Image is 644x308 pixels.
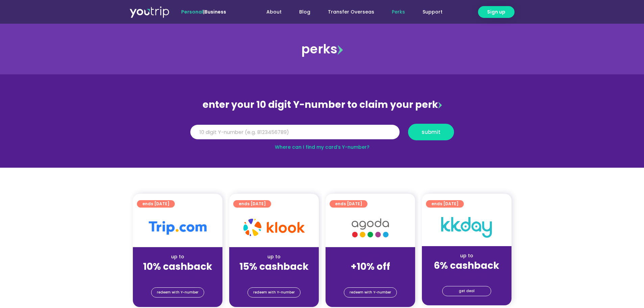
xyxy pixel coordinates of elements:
a: Perks [383,6,414,18]
span: Sign up [487,8,505,16]
a: Transfer Overseas [319,6,383,18]
span: submit [422,129,440,135]
span: up to [364,253,377,260]
div: enter your 10 digit Y-number to claim your perk [187,96,457,114]
strong: +10% off [351,260,390,273]
span: | [181,8,226,15]
a: Business [205,8,226,15]
div: (for stays only) [235,273,313,280]
button: submit [408,124,454,140]
a: get deal [442,286,491,296]
div: (for stays only) [427,272,506,279]
div: up to [235,253,313,260]
span: redeem with Y-number [253,288,295,297]
a: ends [DATE] [426,200,464,208]
a: About [258,6,290,18]
a: Sign up [478,6,515,18]
span: ends [DATE] [142,200,169,208]
strong: 6% cashback [434,259,499,272]
a: Blog [290,6,319,18]
a: ends [DATE] [233,200,271,208]
a: Support [414,6,451,18]
strong: 10% cashback [143,260,212,273]
span: ends [DATE] [431,200,458,208]
div: up to [138,253,217,260]
form: Y Number [190,124,454,145]
div: (for stays only) [331,273,410,280]
a: ends [DATE] [137,200,175,208]
input: 10 digit Y-number (e.g. 8123456789) [190,125,400,140]
span: ends [DATE] [239,200,266,208]
div: (for stays only) [138,273,217,280]
nav: Menu [244,6,451,18]
a: redeem with Y-number [151,287,204,298]
span: redeem with Y-number [157,288,198,297]
a: Where can I find my card’s Y-number? [275,144,369,150]
a: ends [DATE] [330,200,367,208]
span: Personal [181,8,203,15]
strong: 15% cashback [239,260,309,273]
div: up to [427,252,506,259]
span: get deal [459,286,475,296]
a: redeem with Y-number [344,287,397,298]
a: redeem with Y-number [247,287,301,298]
span: ends [DATE] [335,200,362,208]
span: redeem with Y-number [350,288,391,297]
